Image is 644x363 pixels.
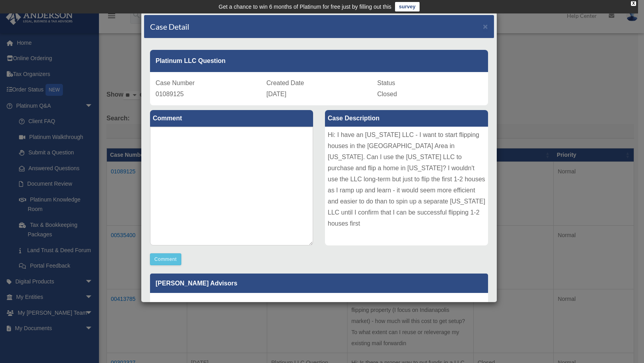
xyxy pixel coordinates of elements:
[325,110,488,127] label: Case Description
[156,301,190,307] b: Update date :
[325,127,488,245] div: Hi: I have an [US_STATE] LLC - I want to start flipping houses in the [GEOGRAPHIC_DATA] Area in [...
[150,274,488,293] p: [PERSON_NAME] Advisors
[377,91,397,97] span: Closed
[156,91,184,97] span: 01089125
[150,21,189,32] h4: Case Detail
[156,301,207,307] small: [DATE]
[150,50,488,72] div: Platinum LLC Question
[150,110,313,127] label: Comment
[631,1,636,6] div: close
[150,253,181,265] button: Comment
[266,91,286,97] span: [DATE]
[395,2,420,11] a: survey
[483,22,488,30] button: Close
[266,80,304,86] span: Created Date
[156,80,195,86] span: Case Number
[377,80,395,86] span: Status
[218,2,391,11] div: Get a chance to win 6 months of Platinum for free just by filling out this
[483,22,488,31] span: ×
